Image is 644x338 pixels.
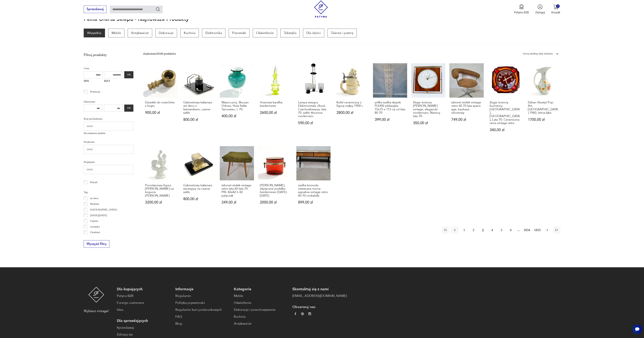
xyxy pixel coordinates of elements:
h3: taboret stołek vintage retro 60 70 lata space age, bauhaus obrotowy [451,101,482,115]
a: Ikona medaluPatyna B2B [514,4,529,14]
p: Filtruj produkty [84,53,133,57]
a: Gabinetowy kałamarz secesyjny na czarne szkłoGabinetowy kałamarz secesyjny na czarne szkło800,00 zł [181,146,216,212]
a: Dekoracje i przechowywanie [234,307,288,312]
a: Meble [234,294,288,298]
a: Dzban Steatyt Pop Art, Katowice 1960, letnia łąkaDzban Steatyt Pop Art, [GEOGRAPHIC_DATA] 1960, l... [526,63,560,140]
p: 800,00 zł [183,197,214,201]
a: Meble [108,29,124,37]
p: Zaloguj [535,10,545,14]
a: taboret stołek vintage retro 60 70 lata space age, bauhaus obrotowytaboret stołek vintage retro 6... [449,63,484,140]
div: Sortuj według daty dodania [523,52,553,56]
a: Zegar ścienny kuchenny Europa, Niemcy, Lata 70. Ceramiczna rama vintage retroZegar ścienny kuchen... [488,63,522,140]
a: Dla dzieci [303,29,324,37]
img: Ikona medalu [519,4,524,9]
p: 899,00 zł [298,201,329,204]
a: Uranowa karafka biedermeierUranowa karafka biedermeier2600,00 zł [258,63,292,140]
button: 1 [461,226,468,234]
img: da9060093f698e4c3cedc1453eec5031.webp [294,312,297,315]
p: 590,00 zł [298,121,329,125]
h3: Wazon proj. Słuczan Orkusz, Huta Szkła Tarnowiec, l. 70. [221,101,252,111]
button: Sprzedawaj [84,6,107,13]
p: Datowanie [84,99,133,104]
a: półka szafka słupek PLEKSI pleksiglas 15x15 x 113 na cd lata 80 70półka szafka słupek PLEKSI plek... [373,63,407,140]
a: FAQ [175,314,230,319]
h3: Zegar ścienny [PERSON_NAME] vintage, elegancki modernizm, Niemcy lata 70. [413,101,444,118]
a: Lampa wisząca Elektroinstala Jílové, Czechosłowacja, lata 70. szkło tłoczone, modernizmLampa wisz... [296,63,331,140]
p: Bauhaus [90,202,99,206]
button: 0Koszyk [551,4,560,14]
div: Znaleziono 29349 produktów [143,52,176,56]
img: Patyna - sklep z meblami i dekoracjami vintage [312,1,330,18]
h3: Gabinetowy kałamarz secesyjny na czarne szkło [183,184,214,194]
p: Oświetlenie [253,29,277,37]
h3: szafka komoda otwierana nocna sypialnia vintage retro 60 70 rockabilly [298,184,329,198]
h3: Dzban Steatyt Pop Art, [GEOGRAPHIC_DATA] 1960, letnia łąka [528,101,558,115]
a: Porcelanowa figura Twardowski na kogucie ĆmielówPorcelanowa figura [PERSON_NAME] na kogucie [PERS... [143,146,177,212]
p: Kategorie [234,287,288,292]
p: Obserwuj nas [292,305,347,309]
a: Elektronika [202,29,225,37]
iframe: Smartsupp widget button [633,324,642,334]
button: 6 [507,226,514,234]
h3: Lampa wisząca Elektroinstala Jílové, Czechosłowacja, lata 70. szkło tłoczone, modernizm [298,101,329,118]
button: 5 [498,226,505,234]
a: taboret stołek vintage retro lata 60 lata 70 PRL 42x42 h 42 patyczaktaboret stołek vintage retro ... [220,146,254,212]
a: Tekstylia [280,29,300,37]
h1: Pełna oferta sklepu - najnowsze produkty [84,16,189,22]
p: 900,00 zł [145,111,176,115]
p: 3200,00 zł [145,201,176,204]
button: OK [124,71,133,78]
a: Talerze i patery [327,29,357,37]
h3: Uranowa karafka biedermeier [260,101,290,108]
a: Regulamin kart podarunkowych [175,307,230,312]
a: Kuchnia [180,29,199,37]
a: Kuchnia [234,314,288,319]
a: Patyna B2B [117,294,171,298]
p: Skontaktuj się z nami [292,287,347,292]
p: Projektant [84,160,133,164]
a: Wszystkie [84,29,105,37]
p: 400,00 zł [221,114,252,118]
a: Blog [175,321,230,326]
a: Zegar ścienny Diehl vintage, elegancki modernizm, Niemcy lata 70.Zegar ścienny [PERSON_NAME] vint... [411,63,445,140]
a: Rubinowe, eliptyczne pudełko biedermeier 1840-1880[PERSON_NAME], eliptyczne pudełko biedermeier [... [258,146,292,212]
p: Ćmielów [90,236,100,240]
h3: Gabinetowy kałamarz art deco z listownikiem, czarne szkło [183,101,214,115]
a: Antykwariat [234,321,288,326]
p: 2600,00 zł [260,111,290,115]
a: Foreign customers [117,300,171,305]
p: Chodzież [90,230,100,234]
label: MIN [84,78,102,85]
p: Dla sprzedających [117,318,171,323]
a: Sprzedawaj [117,325,171,330]
img: Ikonka użytkownika [537,4,543,9]
p: Informacje [175,287,230,292]
h3: Dziadek do orzechów z brązu [145,101,176,108]
a: Zaloguj się [117,332,171,337]
p: Cepelia [90,219,98,223]
a: Polityka prywatności [175,300,230,305]
button: 1834 [523,226,531,234]
a: Pozostałe [229,29,250,37]
p: 340,00 zł [490,128,520,132]
button: Zaloguj [535,4,545,14]
button: 2 [470,226,477,234]
a: Oświetlenie [234,300,288,305]
p: 2000,00 zł [260,201,290,204]
p: Wybierz vintage! [84,309,109,314]
p: 800,00 zł [183,118,214,121]
img: Ikona koszyka [553,4,558,9]
img: c2fd9cf7f39615d9d6839a72ae8e59e5.webp [308,312,311,315]
p: ceramika [90,224,100,229]
h3: Porcelanowa figura [PERSON_NAME] na kogucie [PERSON_NAME] [145,184,176,198]
button: 4 [488,226,496,234]
button: 3 [479,226,486,234]
p: Tag [84,190,133,194]
p: 2800,00 zł [336,111,367,115]
h3: półka szafka słupek PLEKSI pleksiglas 15x15 x 113 na cd lata 80 70 [375,101,405,115]
p: Nie znaleziono wyników [84,132,133,135]
a: szafka komoda otwierana nocna sypialnia vintage retro 60 70 rockabillyszafka komoda otwierana noc... [296,146,331,212]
